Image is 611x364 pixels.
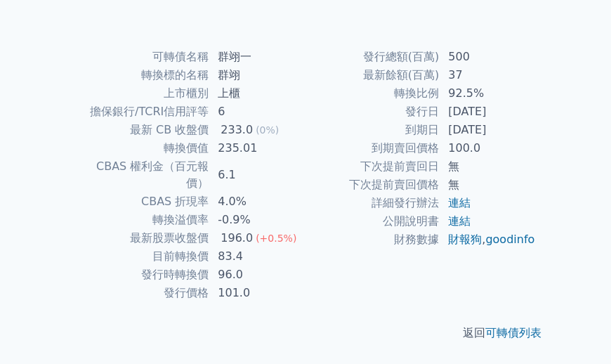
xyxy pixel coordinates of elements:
div: 233.0 [218,122,256,138]
div: 196.0 [218,230,256,247]
td: 上市櫃別 [75,84,209,103]
td: CBAS 折現率 [75,193,209,211]
td: 到期日 [305,121,440,139]
a: goodinfo [485,233,534,246]
td: 轉換溢價率 [75,211,209,229]
td: 轉換比例 [305,84,440,103]
span: (+0.5%) [256,233,296,244]
td: 6.1 [209,157,305,193]
td: 37 [440,66,536,84]
td: 無 [440,157,536,176]
td: 擔保銀行/TCRI信用評等 [75,103,209,121]
td: 轉換價值 [75,139,209,157]
td: 群翊 [209,66,305,84]
td: 500 [440,48,536,66]
td: CBAS 權利金（百元報價） [75,157,209,193]
td: , [440,230,536,249]
td: 發行時轉換價 [75,266,209,284]
td: 上櫃 [209,84,305,103]
td: 到期賣回價格 [305,139,440,157]
td: 轉換標的名稱 [75,66,209,84]
td: 詳細發行辦法 [305,194,440,212]
td: 6 [209,103,305,121]
td: 92.5% [440,84,536,103]
td: [DATE] [440,121,536,139]
a: 可轉債列表 [485,326,541,339]
td: 最新股票收盤價 [75,229,209,247]
td: 目前轉換價 [75,247,209,266]
span: (0%) [256,124,279,136]
td: 下次提前賣回價格 [305,176,440,194]
td: 公開說明書 [305,212,440,230]
td: 83.4 [209,247,305,266]
div: 聊天小工具 [541,297,611,364]
td: 96.0 [209,266,305,284]
td: 最新餘額(百萬) [305,66,440,84]
td: 可轉債名稱 [75,48,209,66]
td: [DATE] [440,103,536,121]
td: 101.0 [209,284,305,302]
td: 群翊一 [209,48,305,66]
td: 發行總額(百萬) [305,48,440,66]
td: 100.0 [440,139,536,157]
td: 無 [440,176,536,194]
a: 連結 [448,214,471,228]
td: 下次提前賣回日 [305,157,440,176]
a: 連結 [448,196,471,209]
td: 4.0% [209,193,305,211]
td: -0.9% [209,211,305,229]
td: 發行價格 [75,284,209,302]
td: 財務數據 [305,230,440,249]
a: 財報狗 [448,233,482,246]
td: 發行日 [305,103,440,121]
iframe: Chat Widget [541,297,611,364]
td: 最新 CB 收盤價 [75,121,209,139]
p: 返回 [58,325,553,342]
td: 235.01 [209,139,305,157]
